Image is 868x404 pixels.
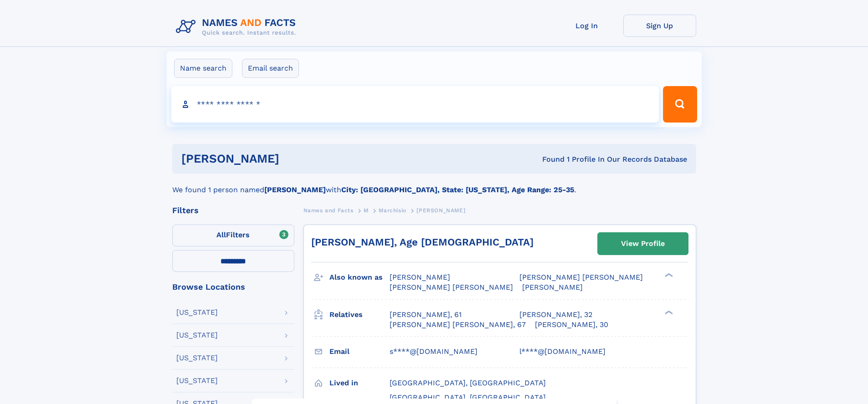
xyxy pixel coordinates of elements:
[174,59,232,78] label: Name search
[176,354,218,362] div: [US_STATE]
[172,225,294,246] label: Filters
[364,207,369,214] span: M
[172,174,696,195] div: We found 1 person named with .
[216,230,226,239] span: All
[379,205,406,216] a: Marchisio
[550,15,623,37] a: Log In
[172,283,294,291] div: Browse Locations
[663,309,673,315] div: ❯
[416,207,465,214] span: [PERSON_NAME]
[390,378,546,387] span: [GEOGRAPHIC_DATA], [GEOGRAPHIC_DATA]
[181,153,411,164] h1: [PERSON_NAME]
[303,205,354,216] a: Names and Facts
[390,393,546,402] span: [GEOGRAPHIC_DATA], [GEOGRAPHIC_DATA]
[390,310,462,320] a: [PERSON_NAME], 61
[379,207,406,214] span: Marchisio
[519,310,592,320] a: [PERSON_NAME], 32
[598,233,688,255] a: View Profile
[311,236,534,248] a: [PERSON_NAME], Age [DEMOGRAPHIC_DATA]
[172,15,303,39] img: Logo Names and Facts
[390,320,526,330] a: [PERSON_NAME] [PERSON_NAME], 67
[176,332,218,339] div: [US_STATE]
[411,154,687,164] div: Found 1 Profile In Our Records Database
[535,320,608,330] a: [PERSON_NAME], 30
[329,344,390,359] h3: Email
[663,86,697,123] button: Search Button
[522,283,583,291] span: [PERSON_NAME]
[364,205,369,216] a: M
[390,273,450,281] span: [PERSON_NAME]
[519,273,643,281] span: [PERSON_NAME] [PERSON_NAME]
[663,272,673,278] div: ❯
[329,307,390,322] h3: Relatives
[171,86,659,123] input: search input
[264,185,326,194] b: [PERSON_NAME]
[176,309,218,316] div: [US_STATE]
[329,375,390,391] h3: Lived in
[390,283,513,291] span: [PERSON_NAME] [PERSON_NAME]
[329,270,390,285] h3: Also known as
[623,15,696,37] a: Sign Up
[172,206,294,215] div: Filters
[176,377,218,384] div: [US_STATE]
[621,233,665,254] div: View Profile
[242,59,299,78] label: Email search
[341,185,574,194] b: City: [GEOGRAPHIC_DATA], State: [US_STATE], Age Range: 25-35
